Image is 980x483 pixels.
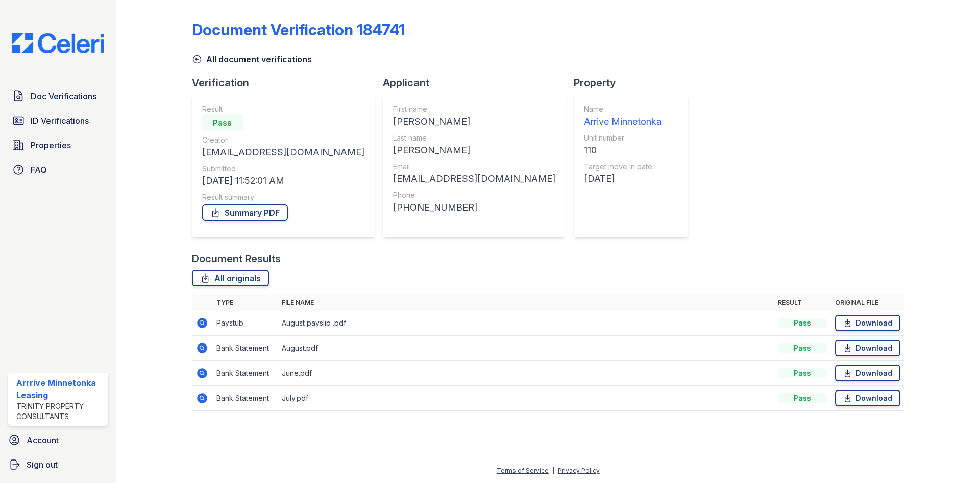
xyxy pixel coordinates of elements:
div: Arrrive Minnetonka Leasing [16,377,104,401]
div: Creator [202,135,364,145]
a: Download [835,315,900,331]
img: CE_Logo_Blue-a8612792a0a2168367f1c8372b55b34899dd931a85d93a1a3d3e32e68fde9ad4.png [4,33,112,53]
span: Sign out [27,458,58,471]
div: Document Results [192,251,281,266]
a: All originals [192,270,269,286]
a: All document verifications [192,53,312,65]
div: [PERSON_NAME] [393,143,555,157]
th: File name [278,294,774,311]
a: FAQ [8,159,108,180]
td: June.pdf [278,361,774,386]
a: Terms of Service [497,467,549,474]
a: Sign out [4,454,112,475]
div: Submitted [202,164,364,174]
div: Target move in date [584,162,661,172]
th: Original file [831,294,904,311]
div: Trinity Property Consultants [16,401,104,422]
div: Result [202,104,364,114]
td: Bank Statement [212,361,278,386]
span: Doc Verifications [31,90,96,102]
div: Applicant [383,76,574,90]
td: August payslip .pdf [278,311,774,336]
div: Arrive Minnetonka [584,114,661,129]
div: [PHONE_NUMBER] [393,200,555,215]
div: First name [393,104,555,114]
a: Account [4,430,112,450]
div: Result summary [202,192,364,202]
div: Pass [778,393,827,403]
span: Properties [31,139,71,151]
th: Type [212,294,278,311]
div: Last name [393,133,555,143]
a: ID Verifications [8,110,108,131]
div: Pass [778,368,827,378]
div: [DATE] 11:52:01 AM [202,174,364,188]
th: Result [774,294,831,311]
div: [PERSON_NAME] [393,114,555,129]
div: Property [574,76,696,90]
a: Properties [8,135,108,155]
div: Phone [393,190,555,200]
td: Paystub [212,311,278,336]
div: [EMAIL_ADDRESS][DOMAIN_NAME] [393,172,555,186]
div: [EMAIL_ADDRESS][DOMAIN_NAME] [202,145,364,159]
div: Name [584,104,661,114]
td: Bank Statement [212,386,278,411]
div: | [552,467,554,474]
td: July.pdf [278,386,774,411]
span: ID Verifications [31,114,89,127]
span: FAQ [31,164,47,176]
div: Pass [202,114,243,131]
a: Download [835,390,900,406]
div: Pass [778,318,827,328]
a: Download [835,365,900,381]
td: August.pdf [278,336,774,361]
div: Pass [778,343,827,353]
span: Account [27,434,59,446]
a: Summary PDF [202,204,288,221]
div: [DATE] [584,172,661,186]
div: Unit number [584,133,661,143]
td: Bank Statement [212,336,278,361]
a: Name Arrive Minnetonka [584,104,661,129]
div: Email [393,162,555,172]
div: Verification [192,76,383,90]
a: Doc Verifications [8,86,108,106]
div: Document Verification 184741 [192,20,405,39]
a: Download [835,340,900,356]
a: Privacy Policy [558,467,600,474]
div: 110 [584,143,661,157]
